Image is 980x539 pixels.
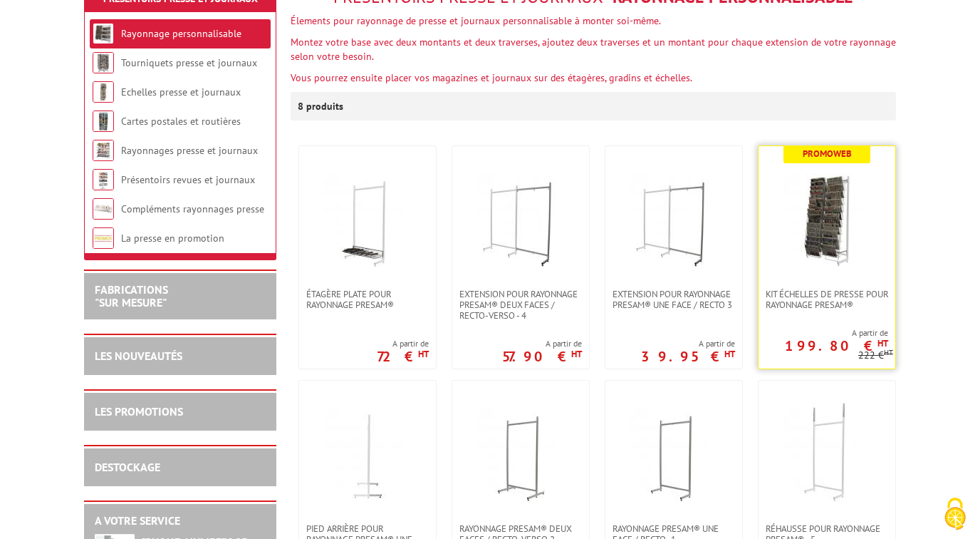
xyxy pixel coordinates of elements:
[93,140,114,161] img: Rayonnages presse et journaux
[93,81,114,103] img: Echelles presse et journaux
[121,173,255,186] a: Présentoirs revues et journaux
[95,460,160,474] a: DESTOCKAGE
[502,338,582,349] span: A partir de
[93,23,114,44] img: Rayonnage personnalisable
[624,168,724,267] img: Extension pour rayonnage Presam® une face / recto 3
[318,402,417,502] img: Pied arrière pour rayonnage Presam® une face / recto - 6
[95,515,266,528] h2: A votre service
[452,289,589,321] a: Extension pour rayonnage Presam® DEUX FACES / RECTO-VERSO - 4
[95,404,183,419] a: LES PROMOTIONS
[930,491,980,539] button: Cookies (fenêtre modale)
[93,111,114,132] img: Cartes postales et routières
[612,289,735,310] span: Extension pour rayonnage Presam® une face / recto 3
[306,289,429,310] span: Étagère plate pour rayonnage Presam®
[291,35,896,63] p: Montez votre base avec deux montants et deux traverses, ajoutez deux traverses et un montant pour...
[471,168,570,267] img: Extension pour rayonnage Presam® DEUX FACES / RECTO-VERSO - 4
[291,71,896,85] p: Vous pourrez ensuite placer vos magazines et journaux sur des étagères, gradins et échelles.
[299,289,436,310] a: Étagère plate pour rayonnage Presam®
[624,402,724,502] img: Rayonnage Presam® une face / recto -1
[121,27,241,40] a: Rayonnage personnalisable
[724,348,735,360] sup: HT
[93,198,114,220] img: Compléments rayonnages presse
[93,227,114,249] img: La presse en promotion
[803,148,852,160] b: Promoweb
[93,169,114,190] img: Présentoirs revues et journaux
[571,348,582,360] sup: HT
[95,349,182,363] a: LES NOUVEAUTÉS
[418,348,429,360] sup: HT
[93,52,114,73] img: Tourniquets presse et journaux
[937,496,973,532] img: Cookies (fenêtre modale)
[641,352,735,361] p: 39.95 €
[377,338,429,349] span: A partir de
[95,282,168,309] a: FABRICATIONS"Sur Mesure"
[766,289,888,310] span: Kit échelles de presse pour rayonnage Presam®
[641,338,735,349] span: A partir de
[291,14,896,28] p: Élements pour rayonnage de presse et journaux personnalisable à monter soi-même.
[858,350,893,361] p: 222 €
[121,202,264,215] a: Compléments rayonnages presse
[377,352,429,361] p: 72 €
[759,289,895,310] a: Kit échelles de presse pour rayonnage Presam®
[785,342,888,350] p: 199.80 €
[877,337,888,349] sup: HT
[121,115,241,128] a: Cartes postales et routières
[121,56,257,69] a: Tourniquets presse et journaux
[121,86,241,98] a: Echelles presse et journaux
[121,232,224,245] a: La presse en promotion
[884,347,893,357] sup: HT
[777,402,877,502] img: Réhausse pour rayonnage Presam® - 5
[759,327,888,339] span: A partir de
[502,352,582,361] p: 57.90 €
[605,289,742,310] a: Extension pour rayonnage Presam® une face / recto 3
[777,168,877,267] img: Kit échelles de presse pour rayonnage Presam®
[459,289,582,321] span: Extension pour rayonnage Presam® DEUX FACES / RECTO-VERSO - 4
[471,402,570,502] img: Rayonnage Presam® deux faces / recto-verso 2
[121,144,258,157] a: Rayonnages presse et journaux
[298,92,351,120] p: 8 produits
[318,168,417,267] img: Étagère plate pour rayonnage Presam®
